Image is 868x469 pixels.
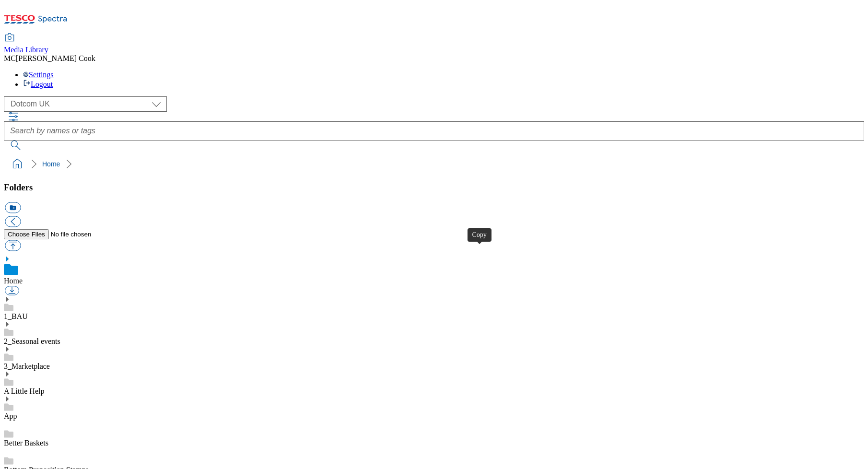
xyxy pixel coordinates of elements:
[10,156,25,172] a: home
[4,34,48,54] a: Media Library
[4,155,864,173] nav: breadcrumb
[16,54,95,62] span: [PERSON_NAME] Cook
[23,70,54,79] a: Settings
[42,160,60,168] a: Home
[4,277,23,285] a: Home
[4,46,48,54] span: Media Library
[4,362,50,370] a: 3_Marketplace
[4,337,60,345] a: 2_Seasonal events
[23,80,53,88] a: Logout
[4,387,44,395] a: A Little Help
[4,182,864,193] h3: Folders
[4,312,28,320] a: 1_BAU
[4,439,48,447] a: Better Baskets
[4,412,17,420] a: App
[4,121,864,141] input: Search by names or tags
[4,54,16,62] span: MC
